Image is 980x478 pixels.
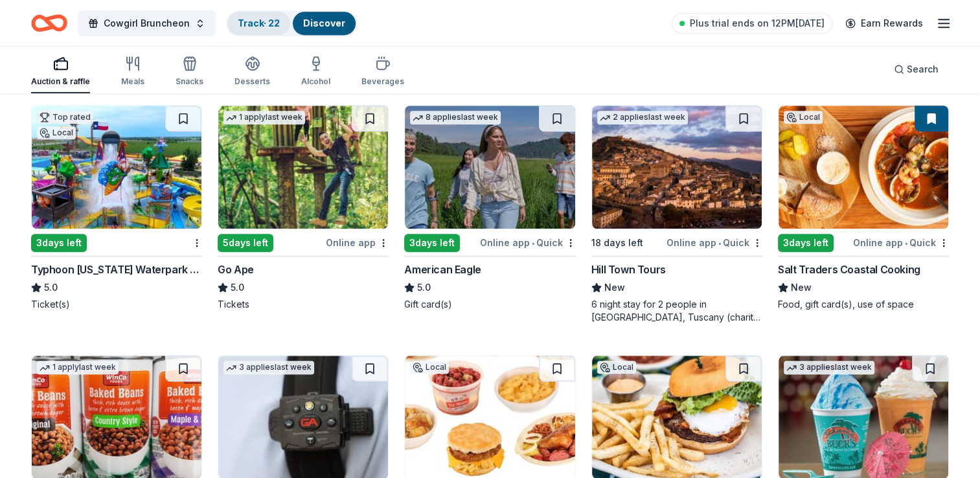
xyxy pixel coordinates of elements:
span: Plus trial ends on 12PM[DATE] [690,16,825,31]
a: Image for Salt Traders Coastal CookingLocal3days leftOnline app•QuickSalt Traders Coastal Cooking... [778,105,949,311]
img: Image for American Eagle [405,106,575,229]
div: Alcohol [301,76,330,87]
button: Track· 22Discover [226,10,357,36]
div: Beverages [361,76,404,87]
button: Desserts [234,51,270,93]
div: 3 applies last week [784,361,874,374]
div: 8 applies last week [410,111,501,124]
div: 1 apply last week [223,111,305,124]
div: 3 days left [31,234,87,252]
a: Plus trial ends on 12PM[DATE] [672,13,832,34]
button: Search [883,56,949,82]
button: Cowgirl Bruncheon [78,10,216,36]
div: 1 apply last week [37,361,119,374]
span: 5.0 [231,280,244,295]
button: Auction & raffle [31,51,90,93]
button: Beverages [361,51,404,93]
div: Hill Town Tours [591,262,666,277]
div: Top rated [37,111,93,124]
a: Image for Hill Town Tours 2 applieslast week18 days leftOnline app•QuickHill Town ToursNew6 night... [591,105,762,324]
span: 5.0 [44,280,58,295]
span: Cowgirl Bruncheon [104,16,190,31]
a: Image for Typhoon Texas Waterpark (Austin)Top ratedLocal3days leftTyphoon [US_STATE] Waterpark ([... [31,105,202,311]
img: Image for Salt Traders Coastal Cooking [779,106,948,229]
div: Desserts [234,76,270,87]
div: Ticket(s) [31,298,202,311]
div: Online app [326,234,389,251]
div: Go Ape [218,262,254,277]
span: • [532,238,534,248]
div: 3 days left [778,234,834,252]
div: Local [597,361,636,374]
span: • [905,238,907,248]
a: Discover [303,17,345,28]
a: Image for American Eagle8 applieslast week3days leftOnline app•QuickAmerican Eagle5.0Gift card(s) [404,105,575,311]
div: 5 days left [218,234,273,252]
div: 3 days left [404,234,460,252]
div: 2 applies last week [597,111,688,124]
a: Earn Rewards [838,12,931,35]
div: Online app Quick [480,234,576,251]
div: Snacks [176,76,203,87]
div: 6 night stay for 2 people in [GEOGRAPHIC_DATA], Tuscany (charity rate is $1380; retails at $2200;... [591,298,762,324]
div: Gift card(s) [404,298,575,311]
a: Image for Go Ape1 applylast week5days leftOnline appGo Ape5.0Tickets [218,105,389,311]
div: Auction & raffle [31,76,90,87]
img: Image for Go Ape [218,106,388,229]
span: New [604,280,625,295]
div: Salt Traders Coastal Cooking [778,262,920,277]
div: Local [784,111,823,124]
button: Snacks [176,51,203,93]
div: Online app Quick [667,234,762,251]
div: Food, gift card(s), use of space [778,298,949,311]
button: Alcohol [301,51,330,93]
div: Online app Quick [853,234,949,251]
div: Meals [121,76,144,87]
button: Meals [121,51,144,93]
div: Typhoon [US_STATE] Waterpark ([GEOGRAPHIC_DATA]) [31,262,202,277]
div: Local [37,126,76,139]
div: Local [410,361,449,374]
a: Home [31,8,67,38]
div: 18 days left [591,235,643,251]
img: Image for Typhoon Texas Waterpark (Austin) [32,106,201,229]
div: American Eagle [404,262,481,277]
a: Track· 22 [238,17,280,28]
span: New [791,280,812,295]
span: Search [907,62,939,77]
div: Tickets [218,298,389,311]
span: • [718,238,721,248]
img: Image for Hill Town Tours [592,106,762,229]
span: 5.0 [417,280,431,295]
div: 3 applies last week [223,361,314,374]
